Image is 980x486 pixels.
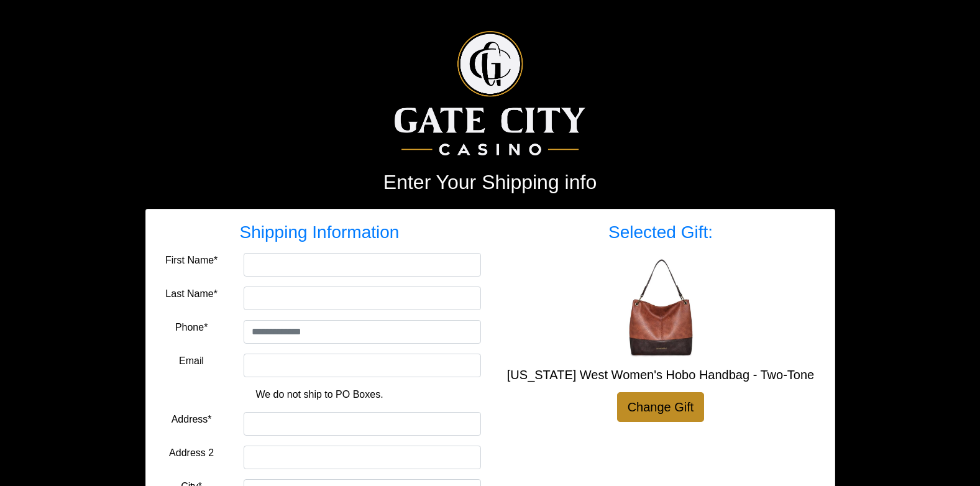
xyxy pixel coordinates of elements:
[395,31,585,155] img: Logo
[500,367,822,382] h5: [US_STATE] West Women's Hobo Handbag - Two-Tone
[165,253,218,268] label: First Name*
[175,320,208,335] label: Phone*
[165,287,218,301] label: Last Name*
[172,412,212,427] label: Address*
[158,222,481,243] h3: Shipping Information
[611,258,710,357] img: Montana West Women's Hobo Handbag - Two-Tone
[169,446,214,461] label: Address 2
[145,170,835,194] h2: Enter Your Shipping info
[179,354,204,369] label: Email
[617,392,705,422] a: Change Gift
[500,222,822,243] h3: Selected Gift:
[168,387,472,402] p: We do not ship to PO Boxes.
